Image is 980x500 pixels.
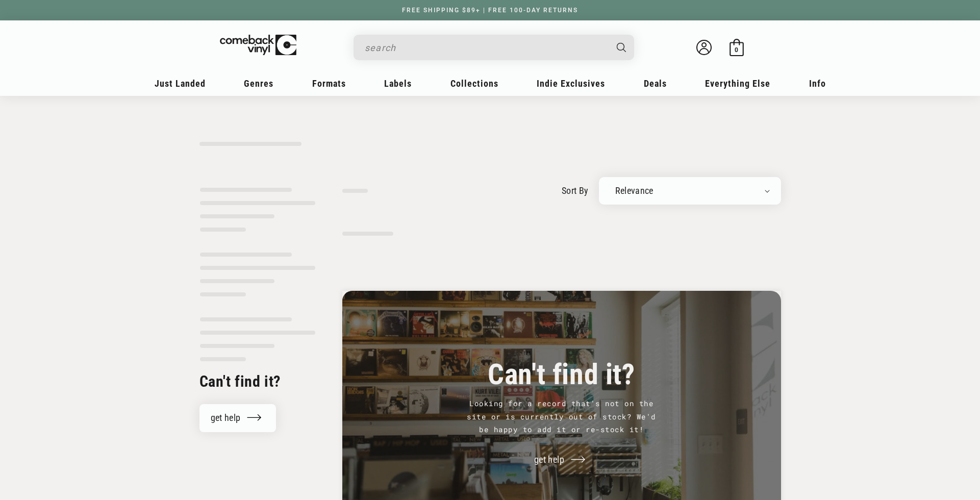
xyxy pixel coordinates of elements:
[735,46,738,54] span: 0
[537,78,605,89] span: Indie Exclusives
[312,78,346,89] span: Formats
[199,404,277,432] a: get help
[155,78,206,89] span: Just Landed
[365,37,607,58] input: search
[384,78,412,89] span: Labels
[244,78,273,89] span: Genres
[465,397,659,436] p: Looking for a record that's not on the site or is currently out of stock? We'd be happy to add it...
[562,184,589,197] label: sort by
[523,446,600,474] a: get help
[809,78,826,89] span: Info
[354,35,634,60] div: Search
[608,35,635,60] button: Search
[705,78,770,89] span: Everything Else
[392,7,588,14] a: FREE SHIPPING $89+ | FREE 100-DAY RETURNS
[368,363,756,387] h3: Can't find it?
[644,78,667,89] span: Deals
[450,78,498,89] span: Collections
